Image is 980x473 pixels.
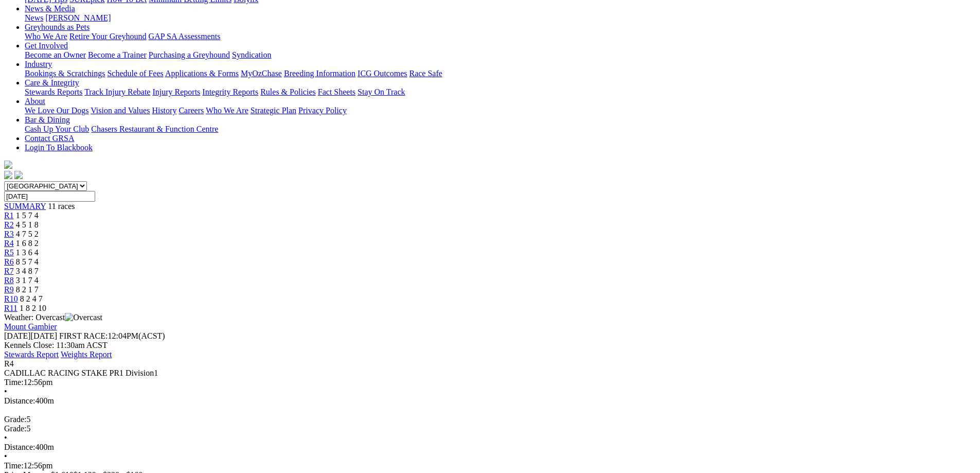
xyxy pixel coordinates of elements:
a: Strategic Plan [251,106,296,115]
a: News [25,13,43,22]
a: Chasers Restaurant & Function Centre [91,125,218,133]
a: History [152,106,176,115]
a: Vision and Values [91,106,150,115]
div: 12:56pm [4,378,976,387]
span: 3 4 8 7 [16,267,39,275]
div: Care & Integrity [25,87,976,97]
a: Mount Gambier [4,322,57,331]
div: Get Involved [25,50,976,60]
div: 12:56pm [4,461,976,470]
a: Who We Are [25,32,67,41]
a: Who We Are [206,106,248,115]
a: R2 [4,220,14,229]
a: SUMMARY [4,202,46,211]
a: Industry [25,60,52,68]
a: Integrity Reports [202,87,258,96]
a: Purchasing a Greyhound [149,50,230,59]
span: 1 8 2 10 [20,304,46,312]
span: 12:04PM(ACST) [59,331,165,340]
a: Retire Your Greyhound [69,32,147,41]
a: [PERSON_NAME] [45,13,111,22]
a: Race Safe [409,69,442,78]
a: Login To Blackbook [25,143,93,152]
span: • [4,452,7,461]
span: FIRST RACE: [59,331,108,340]
a: R11 [4,304,17,312]
a: GAP SA Assessments [149,32,221,41]
a: Contact GRSA [25,134,74,143]
div: 400m [4,396,976,406]
span: 1 6 8 2 [16,239,39,248]
span: 3 1 7 4 [16,276,39,285]
span: [DATE] [4,331,57,340]
a: Cash Up Your Club [25,125,89,133]
a: Get Involved [25,41,68,50]
div: 5 [4,424,976,433]
div: 400m [4,443,976,452]
a: Stewards Reports [25,87,82,96]
a: About [25,97,45,106]
div: News & Media [25,13,976,23]
a: ICG Outcomes [358,69,407,78]
span: Time: [4,378,24,387]
span: Grade: [4,415,27,424]
a: R10 [4,294,18,303]
span: 4 7 5 2 [16,230,39,238]
a: Injury Reports [152,87,200,96]
a: R4 [4,239,14,248]
span: Weather: Overcast [4,313,102,322]
a: Track Injury Rebate [84,87,150,96]
span: Grade: [4,424,27,433]
a: Applications & Forms [165,69,239,78]
a: Breeding Information [284,69,355,78]
div: Bar & Dining [25,125,976,134]
a: R9 [4,285,14,294]
span: 8 2 4 7 [20,294,43,303]
span: 4 5 1 8 [16,220,39,229]
div: About [25,106,976,115]
input: Select date [4,191,95,202]
a: R6 [4,257,14,266]
a: We Love Our Dogs [25,106,88,115]
img: logo-grsa-white.png [4,161,12,169]
span: Distance: [4,443,35,451]
a: Weights Report [61,350,112,359]
span: Distance: [4,396,35,405]
a: Bookings & Scratchings [25,69,105,78]
div: Greyhounds as Pets [25,32,976,41]
a: R7 [4,267,14,275]
a: MyOzChase [241,69,282,78]
span: 1 5 7 4 [16,211,39,220]
a: R1 [4,211,14,220]
a: R3 [4,230,14,238]
a: Privacy Policy [298,106,347,115]
a: Care & Integrity [25,78,79,87]
a: Careers [179,106,204,115]
span: 1 3 6 4 [16,248,39,257]
a: Greyhounds as Pets [25,23,90,31]
div: 5 [4,415,976,424]
a: R8 [4,276,14,285]
span: • [4,433,7,442]
a: News & Media [25,4,75,13]
a: Rules & Policies [260,87,316,96]
span: 11 races [48,202,75,211]
div: Kennels Close: 11:30am ACST [4,341,976,350]
a: Stay On Track [358,87,405,96]
a: R5 [4,248,14,257]
a: Fact Sheets [318,87,355,96]
span: [DATE] [4,331,31,340]
img: Overcast [65,313,102,322]
img: twitter.svg [14,171,23,179]
img: facebook.svg [4,171,12,179]
a: Bar & Dining [25,115,70,124]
